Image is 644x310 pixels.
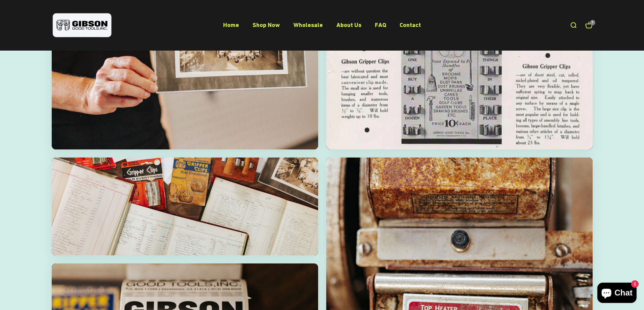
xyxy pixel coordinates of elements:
cart-count: 3 [590,20,595,25]
a: Home [223,21,239,28]
inbox-online-store-chat: Shopify online store chat [595,283,639,305]
a: FAQ [375,21,386,28]
a: Contact [400,21,421,28]
a: Shop Now [253,21,280,28]
a: About Us [336,21,361,28]
img: vintage records and merch from the 1930s [52,158,318,255]
a: Wholesale [293,21,323,28]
